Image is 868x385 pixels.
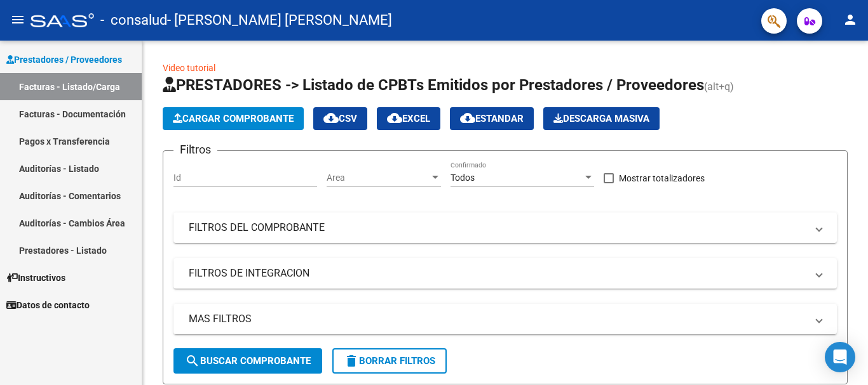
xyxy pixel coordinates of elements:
button: Borrar Filtros [332,348,447,374]
span: CSV [323,113,357,124]
a: Video tutorial [163,63,215,73]
mat-expansion-panel-header: FILTROS DE INTEGRACION [173,258,837,289]
app-download-masive: Descarga masiva de comprobantes (adjuntos) [543,107,660,130]
mat-icon: cloud_download [387,110,402,126]
mat-panel-title: FILTROS DEL COMPROBANTE [189,221,806,235]
h3: Filtros [173,141,217,159]
mat-icon: menu [10,12,25,27]
mat-panel-title: FILTROS DE INTEGRACION [189,266,806,280]
button: Descarga Masiva [543,107,660,130]
button: Buscar Comprobante [173,348,322,374]
mat-icon: delete [344,353,359,369]
mat-panel-title: MAS FILTROS [189,312,806,326]
span: Descarga Masiva [553,113,649,124]
span: Buscar Comprobante [185,355,311,367]
span: Instructivos [6,271,65,285]
mat-icon: search [185,353,200,369]
button: EXCEL [377,107,440,130]
span: PRESTADORES -> Listado de CPBTs Emitidos por Prestadores / Proveedores [163,76,704,94]
mat-icon: cloud_download [460,110,475,126]
span: EXCEL [387,113,430,124]
mat-icon: cloud_download [323,110,339,126]
span: - [PERSON_NAME] [PERSON_NAME] [167,6,392,34]
span: Prestadores / Proveedores [6,53,122,67]
button: CSV [313,107,367,130]
span: Borrar Filtros [344,355,435,367]
mat-expansion-panel-header: MAS FILTROS [173,304,837,334]
span: - consalud [100,6,167,34]
div: Open Intercom Messenger [825,342,855,372]
mat-expansion-panel-header: FILTROS DEL COMPROBANTE [173,212,837,243]
mat-icon: person [843,12,858,27]
span: Cargar Comprobante [173,113,294,124]
span: Mostrar totalizadores [619,171,705,186]
span: Todos [451,173,475,183]
span: Estandar [460,113,524,124]
span: Datos de contacto [6,298,90,312]
button: Estandar [450,107,534,130]
span: (alt+q) [704,81,734,93]
button: Cargar Comprobante [163,107,304,130]
span: Area [327,173,430,183]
